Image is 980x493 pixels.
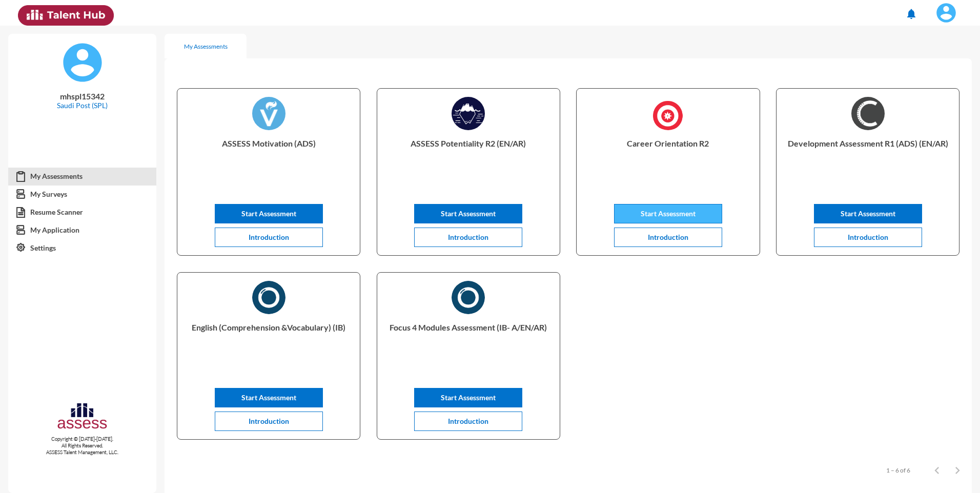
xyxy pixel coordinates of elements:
[414,228,522,247] button: Introduction
[186,138,352,179] p: ASSESS Motivation (ADS)
[414,388,522,407] button: Start Assessment
[8,167,156,186] a: My Assessments
[184,43,228,50] div: My Assessments
[814,209,922,218] a: Start Assessment
[252,281,285,314] img: English_(Comprehension_&Vocabulary)_(IB)_1730317988001
[841,209,895,218] span: Start Assessment
[648,233,688,241] span: Introduction
[452,281,485,314] img: AR)_1730316400291
[814,204,922,223] button: Start Assessment
[414,393,522,402] a: Start Assessment
[814,228,922,247] button: Introduction
[414,204,522,223] button: Start Assessment
[249,233,289,241] span: Introduction
[448,233,488,241] span: Introduction
[215,393,323,402] a: Start Assessment
[448,417,488,425] span: Introduction
[215,412,323,431] button: Introduction
[785,138,951,179] p: Development Assessment R1 (ADS) (EN/AR)
[215,204,323,223] button: Start Assessment
[614,204,722,223] button: Start Assessment
[215,209,323,218] a: Start Assessment
[241,393,296,402] span: Start Assessment
[414,209,522,218] a: Start Assessment
[641,209,696,218] span: Start Assessment
[947,460,968,480] button: Next page
[8,221,156,239] a: My Application
[614,209,722,218] a: Start Assessment
[385,322,552,363] p: Focus 4 Modules Assessment (IB- A/EN/AR)
[215,388,323,407] button: Start Assessment
[851,97,885,130] img: AR)_1726044597422
[414,412,522,431] button: Introduction
[8,203,156,221] a: Resume Scanner
[8,185,156,203] a: My Surveys
[905,8,917,20] mat-icon: notifications
[886,466,910,474] div: 1 – 6 of 6
[585,138,751,179] p: Career Orientation R2
[452,97,485,130] img: ASSESS_Potentiality_R2_1725966368866
[215,228,323,247] button: Introduction
[8,436,156,456] p: Copyright © [DATE]-[DATE]. All Rights Reserved. ASSESS Talent Management, LLC.
[186,322,352,363] p: English (Comprehension &Vocabulary) (IB)
[848,233,888,241] span: Introduction
[8,239,156,257] a: Settings
[16,101,148,110] p: Saudi Post (SPL)
[241,209,296,218] span: Start Assessment
[56,401,108,434] img: assesscompany-logo.png
[651,97,685,134] img: Career_Orientation_R2_1725960277734
[614,228,722,247] button: Introduction
[441,209,496,218] span: Start Assessment
[385,138,552,179] p: ASSESS Potentiality R2 (EN/AR)
[62,42,103,83] img: default%20profile%20image.svg
[441,393,496,402] span: Start Assessment
[927,460,947,480] button: Previous page
[16,91,148,101] p: mhspl15342
[249,417,289,425] span: Introduction
[252,97,285,130] img: ASSESS_Motivation_(ADS)_1726044876717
